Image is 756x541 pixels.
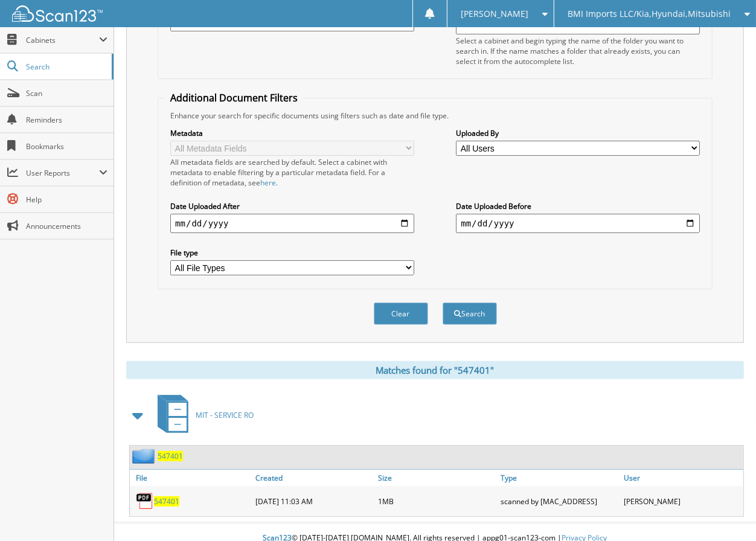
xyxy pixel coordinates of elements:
[456,128,700,138] label: Uploaded By
[26,35,99,45] span: Cabinets
[498,470,621,486] a: Type
[252,489,375,513] div: [DATE] 11:03 AM
[621,489,743,513] div: [PERSON_NAME]
[170,128,414,138] label: Metadata
[456,201,700,211] label: Date Uploaded Before
[164,91,304,104] legend: Additional Document Filters
[26,88,107,98] span: Scan
[164,110,706,121] div: Enhance your search for specific documents using filters such as date and file type.
[170,214,414,233] input: start
[461,10,528,18] span: [PERSON_NAME]
[375,489,498,513] div: 1MB
[12,5,103,22] img: scan123-logo-white.svg
[443,303,497,325] button: Search
[170,248,414,258] label: File type
[260,178,276,188] a: here
[568,10,731,18] span: BMI Imports LLC/Kia,Hyundai,Mitsubishi
[696,483,756,541] iframe: Chat Widget
[126,361,744,379] div: Matches found for "547401"
[456,214,700,233] input: end
[252,470,375,486] a: Created
[136,492,154,510] img: PDF.png
[375,470,498,486] a: Size
[158,451,183,461] a: 547401
[26,194,107,205] span: Help
[26,168,99,178] span: User Reports
[170,157,414,188] div: All metadata fields are searched by default. Select a cabinet with metadata to enable filtering b...
[26,141,107,152] span: Bookmarks
[132,449,158,464] img: folder2.png
[456,36,700,66] div: Select a cabinet and begin typing the name of the folder you want to search in. If the name match...
[130,470,252,486] a: File
[26,62,106,72] span: Search
[150,391,254,439] a: MIT - SERVICE RO
[621,470,743,486] a: User
[26,221,107,231] span: Announcements
[498,489,621,513] div: scanned by [MAC_ADDRESS]
[196,410,254,420] span: MIT - SERVICE RO
[374,303,428,325] button: Clear
[154,496,179,507] a: 547401
[26,115,107,125] span: Reminders
[170,201,414,211] label: Date Uploaded After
